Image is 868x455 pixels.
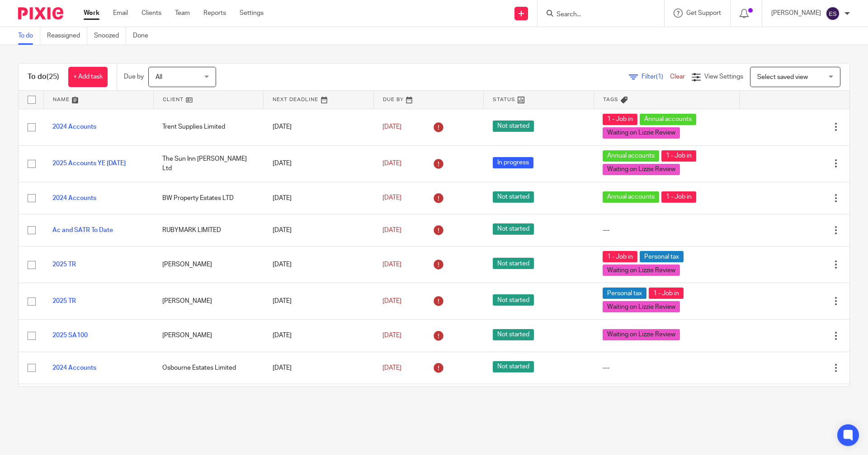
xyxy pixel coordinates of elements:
[264,109,373,145] td: [DATE]
[175,9,190,18] a: Team
[153,246,263,283] td: [PERSON_NAME]
[556,11,637,19] input: Search
[264,283,373,320] td: [DATE]
[52,261,76,268] a: 2025 TR
[826,6,840,21] img: svg%3E
[153,384,263,416] td: North Lincolnshire Property Services Limited
[18,7,63,19] img: Pixie
[382,227,401,233] span: [DATE]
[264,352,373,384] td: [DATE]
[640,114,696,125] span: Annual accounts
[52,160,126,167] a: 2025 Accounts YE [DATE]
[153,145,263,182] td: The Sun Inn [PERSON_NAME] Ltd
[240,9,264,18] a: Settings
[264,320,373,352] td: [DATE]
[704,74,743,80] span: View Settings
[153,320,263,352] td: [PERSON_NAME]
[52,365,96,371] a: 2024 Accounts
[264,246,373,283] td: [DATE]
[382,261,401,268] span: [DATE]
[493,329,534,340] span: Not started
[52,332,88,339] a: 2025 SA100
[493,294,534,306] span: Not started
[493,223,534,235] span: Not started
[493,157,533,168] span: In progress
[153,109,263,145] td: Trent Supplies Limited
[142,9,161,18] a: Clients
[153,214,263,246] td: RUBYMARK LIMITED
[133,27,155,45] a: Done
[153,182,263,214] td: BW Property Estates LTD
[670,74,685,80] a: Clear
[153,352,263,384] td: Osbourne Estates Limited
[264,214,373,246] td: [DATE]
[382,124,401,130] span: [DATE]
[94,27,126,45] a: Snoozed
[642,74,670,80] span: Filter
[656,74,663,80] span: (1)
[47,73,59,80] span: (25)
[603,329,680,340] span: Waiting on Lizzie Review
[124,72,144,81] p: Due by
[493,191,534,203] span: Not started
[603,265,680,276] span: Waiting on Lizzie Review
[603,114,637,125] span: 1 - Job in
[264,182,373,214] td: [DATE]
[264,145,373,182] td: [DATE]
[203,9,226,18] a: Reports
[47,27,87,45] a: Reassigned
[52,298,76,304] a: 2025 TR
[493,361,534,372] span: Not started
[603,97,618,102] span: Tags
[640,251,684,262] span: Personal tax
[382,160,401,167] span: [DATE]
[603,251,637,262] span: 1 - Job in
[603,288,646,299] span: Personal tax
[603,127,680,139] span: Waiting on Lizzie Review
[84,9,99,18] a: Work
[68,67,108,87] a: + Add task
[52,227,113,233] a: Ac and SATR To Date
[382,332,401,339] span: [DATE]
[771,9,821,18] p: [PERSON_NAME]
[661,191,696,203] span: 1 - Job in
[113,9,128,18] a: Email
[603,191,659,203] span: Annual accounts
[603,164,680,175] span: Waiting on Lizzie Review
[493,258,534,269] span: Not started
[18,27,40,45] a: To do
[649,288,684,299] span: 1 - Job in
[661,150,696,162] span: 1 - Job in
[382,195,401,201] span: [DATE]
[757,74,808,80] span: Select saved view
[603,226,730,235] div: ---
[603,150,659,162] span: Annual accounts
[52,195,96,201] a: 2024 Accounts
[156,74,162,80] span: All
[382,365,401,371] span: [DATE]
[493,121,534,132] span: Not started
[28,72,59,82] h1: To do
[52,124,96,130] a: 2024 Accounts
[264,384,373,416] td: [DATE]
[686,10,721,16] span: Get Support
[603,363,730,372] div: ---
[382,298,401,304] span: [DATE]
[153,283,263,320] td: [PERSON_NAME]
[603,301,680,312] span: Waiting on Lizzie Review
